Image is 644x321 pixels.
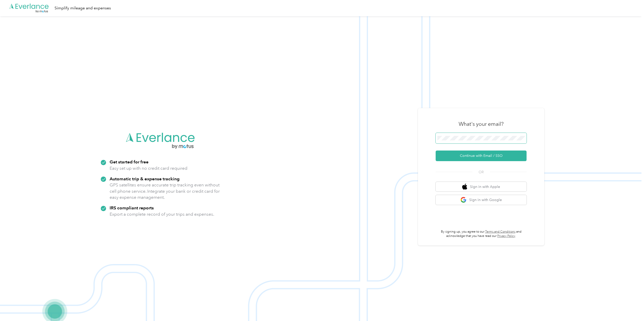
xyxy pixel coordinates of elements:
[460,197,467,203] img: google logo
[436,195,527,205] button: google logoSign in with Google
[436,182,527,192] button: apple logoSign in with Apple
[436,151,527,161] button: Continue with Email / SSO
[110,165,187,171] p: Easy set up with no credit card required
[110,176,180,181] strong: Automatic trip & expense tracking
[497,234,515,238] a: Privacy Policy
[436,230,527,238] p: By signing up, you agree to our and acknowledge that you have read our .
[110,205,154,210] strong: IRS compliant reports
[55,5,111,11] div: Simplify mileage and expenses
[462,184,467,190] img: apple logo
[110,211,214,217] p: Export a complete record of your trips and expenses.
[110,159,148,164] strong: Get started for free
[110,182,220,201] p: GPS satellites ensure accurate trip tracking even without cell phone service. Integrate your bank...
[459,120,504,128] h3: What's your email?
[472,169,490,175] span: OR
[485,230,515,234] a: Terms and Conditions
